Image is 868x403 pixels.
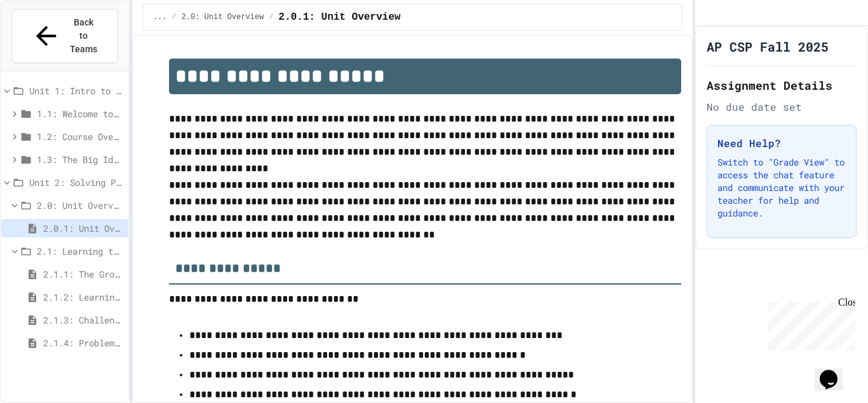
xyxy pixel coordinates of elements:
[707,99,857,115] div: No due date set
[763,297,855,351] iframe: chat widget
[278,10,400,25] span: 2.0.1: Unit Overview
[717,136,846,151] h3: Need Help?
[29,176,123,189] span: Unit 2: Solving Problems in Computer Science
[37,199,123,212] span: 2.0: Unit Overview
[37,130,123,143] span: 1.2: Course Overview and the AP Exam
[43,336,123,350] span: 2.1.4: Problem Solving Practice
[43,313,123,327] span: 2.1.3: Challenge Problem - The Bridge
[43,290,123,304] span: 2.1.2: Learning to Solve Hard Problems
[717,156,846,220] p: Switch to "Grade View" to access the chat feature and communicate with your teacher for help and ...
[153,12,167,22] span: ...
[37,107,123,120] span: 1.1: Welcome to Computer Science
[43,267,123,281] span: 2.1.1: The Growth Mindset
[707,76,857,94] h2: Assignment Details
[69,16,98,56] span: Back to Teams
[37,153,123,166] span: 1.3: The Big Ideas
[5,5,88,81] div: Chat with us now!Close
[269,12,273,22] span: /
[43,222,123,235] span: 2.0.1: Unit Overview
[37,244,123,258] span: 2.1: Learning to Solve Hard Problems
[172,12,176,22] span: /
[182,12,264,22] span: 2.0: Unit Overview
[815,352,855,390] iframe: chat widget
[29,84,123,97] span: Unit 1: Intro to Computer Science
[11,9,118,63] button: Back to Teams
[707,38,829,55] h1: AP CSP Fall 2025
